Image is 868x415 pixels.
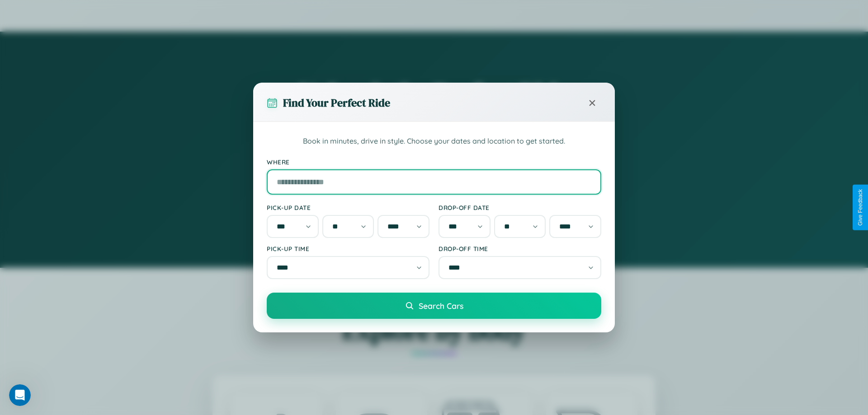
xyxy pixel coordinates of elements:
button: Search Cars [267,293,601,319]
label: Where [267,158,601,166]
span: Search Cars [419,301,463,311]
label: Pick-up Date [267,204,429,211]
p: Book in minutes, drive in style. Choose your dates and location to get started. [267,135,601,147]
label: Drop-off Date [439,204,601,211]
h3: Find Your Perfect Ride [283,95,390,110]
label: Drop-off Time [439,245,601,252]
label: Pick-up Time [267,245,429,252]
